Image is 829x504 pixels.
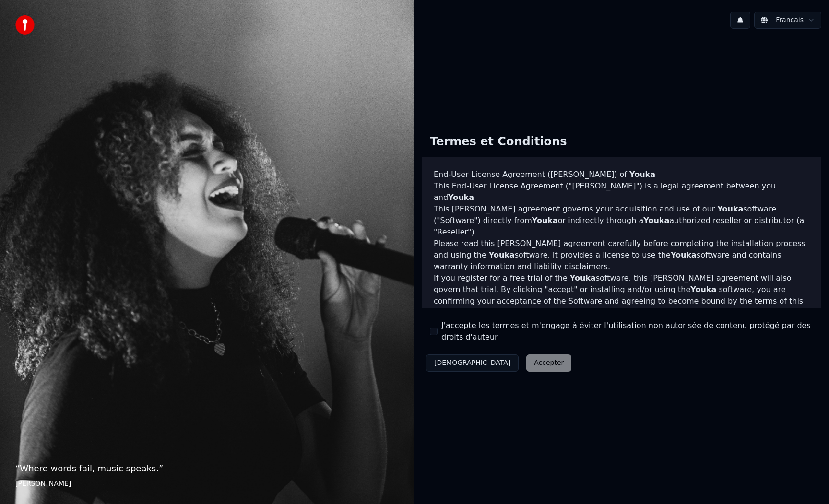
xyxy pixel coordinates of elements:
footer: [PERSON_NAME] [15,479,399,489]
img: youka [15,15,35,35]
h3: End-User License Agreement ([PERSON_NAME]) of [434,169,810,180]
button: [DEMOGRAPHIC_DATA] [426,354,519,372]
p: This [PERSON_NAME] agreement governs your acquisition and use of our software ("Software") direct... [434,203,810,238]
span: Youka [629,170,655,179]
label: J'accepte les termes et m'engage à éviter l'utilisation non autorisée de contenu protégé par des ... [441,320,814,343]
span: Youka [717,204,743,213]
span: Youka [489,250,515,259]
span: Youka [671,250,697,259]
span: Youka [448,193,474,202]
span: Youka [643,216,669,225]
span: Youka [532,216,558,225]
p: Please read this [PERSON_NAME] agreement carefully before completing the installation process and... [434,238,810,272]
p: “ Where words fail, music speaks. ” [15,462,399,475]
span: Youka [690,285,716,294]
span: Youka [570,273,596,282]
p: This End-User License Agreement ("[PERSON_NAME]") is a legal agreement between you and [434,180,810,203]
div: Termes et Conditions [422,127,574,157]
p: If you register for a free trial of the software, this [PERSON_NAME] agreement will also govern t... [434,272,810,318]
